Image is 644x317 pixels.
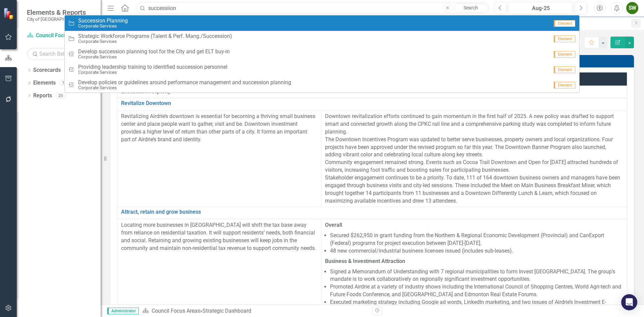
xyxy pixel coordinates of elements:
small: City of [GEOGRAPHIC_DATA] [27,16,86,22]
span: Strategic Workforce Programs (Talent & Perf. Mang./Succession) [78,33,232,39]
small: Corporate Services [78,54,230,59]
img: ClearPoint Strategy [3,8,15,19]
small: Corporate Services [78,39,232,44]
div: Aug-25 [511,4,571,12]
span: Element [554,82,575,89]
a: Revitalize Downtown​ [121,100,624,106]
a: Develop policies or guidelines around performance management and succession planningCorporate Ser... [65,77,579,93]
a: Succession PlanningCorporate ServicesElement [65,15,579,31]
a: Providing leadership training to identified succession personnelCorporate ServicesElement [65,62,579,77]
a: Elements [33,79,56,87]
a: Search [454,3,487,13]
a: Develop succession planning tool for the City and get ELT buy-inCorporate ServicesElement [65,46,579,62]
span: Element [554,36,575,42]
p: Revitalizing Airdrie’s downtown is essential for becoming a thriving small business center and pl... [121,113,318,143]
li: Signed a Memorandum of Understanding with 7 regional municipalities to form Invest [GEOGRAPHIC_DA... [330,268,624,283]
td: Double-Click to Edit [321,111,627,207]
p: Downtown revitalization efforts continued to gain momentum in the first half of 2025. A new polic... [325,113,624,205]
span: Administrator [107,308,139,314]
span: Elements & Reports [27,8,86,16]
div: Strategic Dashboard [203,308,251,314]
td: Double-Click to Edit Right Click for Context Menu [118,207,627,219]
a: Council Focus Areas [152,308,200,314]
strong: Business & Investment Attraction [325,258,405,264]
strong: Overall [325,222,342,228]
button: Aug-25 [508,2,573,14]
td: Double-Click to Edit Right Click for Context Menu [118,98,627,111]
span: Develop succession planning tool for the City and get ELT buy-in [78,49,230,55]
span: Element [554,20,575,27]
li: 48 new commercial/industrial business licenses issued (includes sub-leases). [330,247,624,255]
small: Corporate Services [78,85,291,90]
li: Executed marketing strategy including Google ad words, LinkedIn marketing, and two issues of Aird... [330,299,624,314]
a: Attract, retain and grow business [121,209,624,215]
div: 20 [55,93,66,98]
div: Open Intercom Messenger [621,294,637,310]
small: Corporate Services [78,23,128,29]
small: Corporate Services [78,70,227,75]
input: Search Below... [27,48,94,60]
input: Search ClearPoint... [136,2,489,14]
a: Strategic Workforce Programs (Talent & Perf. Mang./Succession)Corporate ServicesElement [65,31,579,46]
span: Develop policies or guidelines around performance management and succession planning [78,80,291,86]
span: Providing leadership training to identified succession personnel [78,64,227,70]
a: Scorecards [33,66,61,74]
li: Promoted Airdrie at a variety of industry shows including the International Council of Shopping C... [330,283,624,299]
a: Council Focus Areas [27,32,94,40]
li: Secured $262,950 in grant funding from the Northern & Regional Economic Development (Provincial) ... [330,232,624,247]
div: » [142,307,367,315]
td: Double-Click to Edit [118,111,322,207]
button: SW [626,2,638,14]
a: Reports [33,92,52,100]
span: Element [554,66,575,73]
span: Element [554,51,575,58]
p: Locating more businesses in [GEOGRAPHIC_DATA] will shift the tax base away from reliance on resid... [121,221,318,252]
span: Succession Planning [78,18,128,24]
div: 102 [59,80,72,86]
